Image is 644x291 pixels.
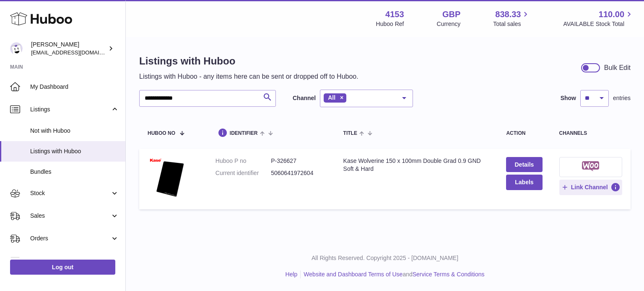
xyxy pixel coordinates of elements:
[216,157,271,165] dt: Huboo P no
[148,131,175,136] span: Huboo no
[563,9,634,28] a: 110.00 AVAILABLE Stock Total
[413,271,485,278] a: Service Terms & Conditions
[148,157,190,199] img: Kase Wolverine 150 x 100mm Double Grad 0.9 GND Soft & Hard
[376,20,404,28] div: Huboo Ref
[599,9,624,20] span: 110.00
[30,189,110,197] span: Stock
[385,9,404,20] strong: 4153
[495,9,521,20] span: 838.33
[304,271,402,278] a: Website and Dashboard Terms of Use
[230,131,258,136] span: identifier
[571,183,608,191] span: Link Channel
[442,9,460,20] strong: GBP
[437,20,461,28] div: Currency
[506,175,542,190] button: Labels
[493,9,530,28] a: 838.33 Total sales
[10,260,115,275] a: Log out
[132,254,637,262] p: All Rights Reserved. Copyright 2025 - [DOMAIN_NAME]
[216,169,271,177] dt: Current identifier
[30,127,119,135] span: Not with Huboo
[30,234,110,242] span: Orders
[30,168,119,176] span: Bundles
[563,20,634,28] span: AVAILABLE Stock Total
[582,161,599,171] img: woocommerce-small.png
[613,94,631,102] span: entries
[139,54,358,68] h1: Listings with Huboo
[30,106,110,113] span: Listings
[293,94,316,102] label: Channel
[31,49,123,56] span: [EMAIL_ADDRESS][DOMAIN_NAME]
[343,157,490,173] div: Kase Wolverine 150 x 100mm Double Grad 0.9 GND Soft & Hard
[271,169,326,177] dd: 5060641972604
[506,157,542,172] a: Details
[271,157,326,165] dd: P-326627
[559,180,623,195] button: Link Channel
[30,257,119,265] span: Usage
[10,42,23,55] img: internalAdmin-4153@internal.huboo.com
[286,271,298,278] a: Help
[30,83,119,91] span: My Dashboard
[301,270,484,278] li: and
[343,131,357,136] span: title
[561,94,576,102] label: Show
[139,72,358,81] p: Listings with Huboo - any items here can be sent or dropped off to Huboo.
[30,147,119,155] span: Listings with Huboo
[604,63,631,72] div: Bulk Edit
[506,131,542,136] div: action
[328,94,335,101] span: All
[559,131,623,136] div: channels
[31,41,106,57] div: [PERSON_NAME]
[30,212,110,220] span: Sales
[493,20,530,28] span: Total sales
